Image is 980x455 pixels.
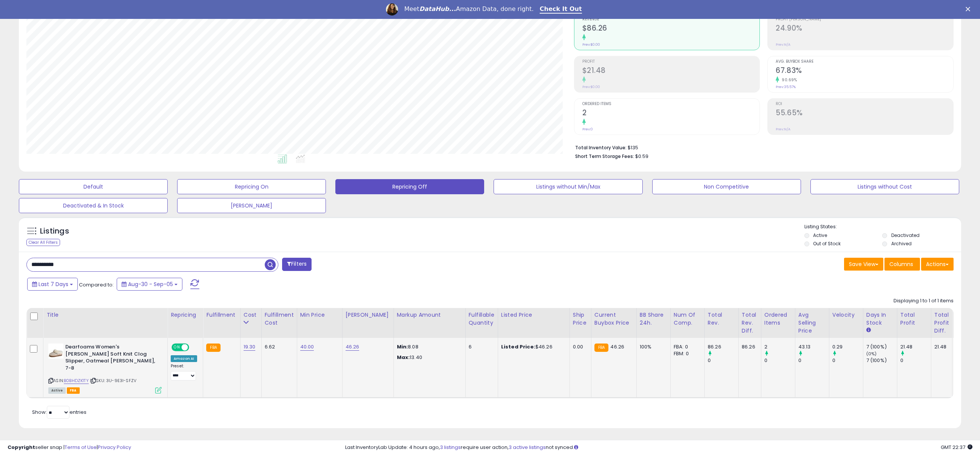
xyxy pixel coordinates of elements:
button: Aug-30 - Sep-05 [117,278,182,291]
b: Short Term Storage Fees: [575,153,634,159]
a: 3 active listings [509,444,546,451]
label: Deactivated [891,232,920,238]
img: Profile image for Georgie [386,3,398,15]
span: OFF [188,344,200,351]
span: ROI [776,102,953,106]
div: Amazon AI [171,355,197,362]
span: Compared to: [79,281,114,288]
span: All listings currently available for purchase on Amazon [48,387,66,394]
strong: Max: [397,354,410,361]
div: 0 [764,357,795,364]
small: FBA [594,344,608,352]
div: 2 [764,344,795,350]
h5: Listings [40,226,69,237]
strong: Min: [397,343,408,350]
a: Terms of Use [65,444,97,451]
span: ON [172,344,182,351]
div: FBM: 0 [674,350,699,357]
div: Last InventoryLab Update: 4 hours ago, require user action, not synced. [345,444,972,451]
div: BB Share 24h. [640,311,667,327]
span: $0.59 [635,153,648,160]
span: Columns [889,260,913,268]
div: 7 (100%) [866,344,897,350]
span: | SKU: 3U-9E3I-SFZV [90,378,136,384]
div: 21.48 [900,344,931,350]
div: 86.26 [708,344,738,350]
div: [PERSON_NAME] [346,311,390,319]
div: Min Price [300,311,339,319]
p: Listing States: [804,223,961,231]
button: Repricing Off [335,179,484,194]
small: Prev: N/A [776,127,790,132]
h2: 2 [582,108,760,119]
img: 31AcNEdAAsL._SL40_.jpg [48,344,63,359]
h2: $21.48 [582,66,760,76]
div: Fulfillment [206,311,237,319]
small: Prev: $0.00 [582,85,600,89]
div: Close [966,7,973,11]
span: FBA [67,387,80,394]
div: Avg Selling Price [798,311,826,335]
div: Total Rev. [708,311,735,327]
div: 0 [708,357,738,364]
button: Listings without Min/Max [494,179,642,194]
strong: Copyright [8,444,35,451]
h2: 55.65% [776,108,953,119]
h2: 24.90% [776,24,953,34]
button: [PERSON_NAME] [177,198,326,213]
div: 0 [798,357,829,364]
div: Total Profit Diff. [934,311,949,335]
div: FBA: 0 [674,344,699,350]
div: 86.26 [742,344,755,350]
button: Filters [282,258,312,271]
a: 3 listings [440,444,461,451]
button: Listings without Cost [810,179,959,194]
div: Meet Amazon Data, done right. [404,5,534,13]
button: Repricing On [177,179,326,194]
a: 46.26 [346,343,360,351]
a: Privacy Policy [98,444,131,451]
div: Preset: [171,364,197,381]
div: 6.62 [265,344,291,350]
div: ASIN: [48,344,162,393]
div: 0.00 [573,344,585,350]
small: Prev: 35.57% [776,85,796,89]
li: $135 [575,142,948,152]
div: Total Rev. Diff. [742,311,758,335]
small: Prev: N/A [776,42,790,47]
div: Current Buybox Price [594,311,633,327]
small: FBA [206,344,220,352]
div: Ordered Items [764,311,792,327]
label: Archived [891,240,912,247]
button: Last 7 Days [27,278,78,291]
i: DataHub... [419,5,456,12]
div: Clear All Filters [26,239,60,246]
span: 2025-09-13 22:37 GMT [941,444,972,451]
div: Num of Comp. [674,311,701,327]
b: Total Inventory Value: [575,144,627,151]
span: 46.26 [610,343,624,350]
div: 0 [900,357,931,364]
label: Active [813,232,827,238]
span: Profit [582,60,760,64]
div: Repricing [171,311,200,319]
p: 13.40 [397,354,460,361]
span: Revenue [582,17,760,22]
small: Prev: $0.00 [582,42,600,47]
div: $46.26 [501,344,564,350]
div: Total Profit [900,311,928,327]
a: 40.00 [300,343,314,351]
a: Check It Out [540,5,582,14]
a: 19.30 [244,343,256,351]
div: 100% [640,344,665,350]
div: Velocity [832,311,860,319]
span: Avg. Buybox Share [776,60,953,64]
div: seller snap | | [8,444,131,451]
div: 0 [832,357,863,364]
small: 90.69% [779,77,797,83]
div: Cost [244,311,258,319]
span: Last 7 Days [39,280,68,288]
span: Ordered Items [582,102,760,106]
div: 21.48 [934,344,947,350]
small: Days In Stock. [866,327,871,334]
